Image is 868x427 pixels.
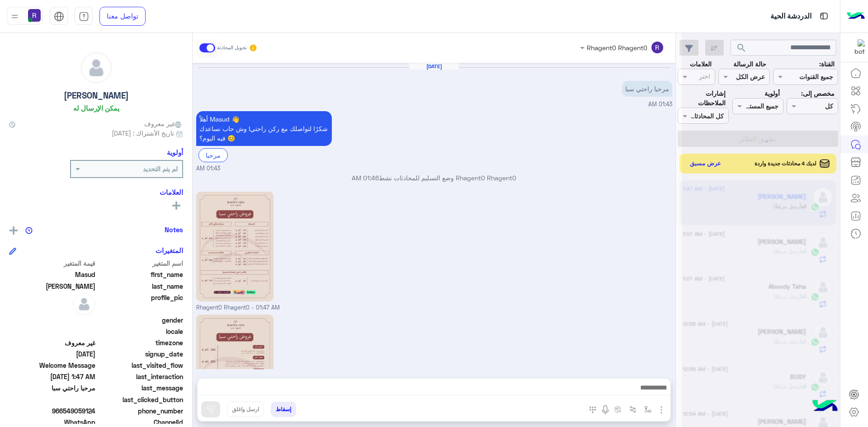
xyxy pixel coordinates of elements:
span: last_message [97,383,184,393]
img: hulul-logo.png [809,391,841,422]
img: profile [9,11,20,22]
span: 01:43 AM [196,164,220,173]
span: مرحبا راحتي سبا [9,383,95,393]
img: defaultAdmin.png [81,52,112,83]
span: 966549059124 [9,406,95,416]
span: قيمة المتغير [9,258,95,268]
span: Masud [9,270,95,279]
div: loading... [753,134,769,150]
img: select flow [644,406,651,413]
h6: العلامات [9,188,183,196]
p: 28/8/2025, 1:43 AM [622,81,672,97]
img: tab [54,11,64,22]
p: الدردشة الحية [770,10,811,23]
button: ارسل واغلق [227,402,264,417]
h6: Notes [165,225,183,234]
span: تاريخ الأشتراك : [DATE] [112,128,174,138]
h6: [DATE] [409,63,459,70]
img: add [9,226,18,235]
label: إشارات الملاحظات [678,89,726,108]
button: create order [611,402,626,417]
img: create order [614,406,622,413]
span: 2 [9,418,95,427]
button: Trigger scenario [626,402,641,417]
span: Rana [9,282,95,291]
img: defaultAdmin.png [73,293,95,315]
img: tab [818,10,830,22]
span: 01:43 AM [648,101,672,108]
button: select flow [641,402,656,417]
img: send voice note [600,404,611,415]
h6: يمكن الإرسال له [73,104,119,112]
h5: [PERSON_NAME] [64,90,129,101]
div: اختر [699,71,712,83]
span: null [9,315,95,325]
small: تحويل المحادثة [217,44,247,52]
img: make a call [589,406,596,413]
span: null [9,395,95,404]
span: timezone [97,338,184,347]
span: phone_number [97,406,184,416]
img: send message [206,405,215,414]
span: last_name [97,282,184,291]
button: إسقاط [271,402,296,417]
img: 322853014244696 [849,39,865,56]
span: last_visited_flow [97,361,184,370]
span: 01:46 AM [352,174,379,182]
span: last_clicked_button [97,395,184,404]
span: 2025-08-27T22:43:29.181Z [9,349,95,359]
span: Welcome Message [9,361,95,370]
img: Trigger scenario [629,406,637,413]
span: ChannelId [97,418,184,427]
span: 2025-08-27T22:47:10.003Z [9,372,95,381]
button: تطبيق الفلاتر [678,131,838,147]
img: send attachment [656,404,667,415]
span: profile_pic [97,293,184,314]
h6: المتغيرات [156,246,183,254]
p: Rhagent0 Rhagent0 وضع التسليم للمحادثات نشط [196,173,672,183]
span: locale [97,327,184,336]
span: Rhagent0 Rhagent0 - 01:47 AM [196,304,280,312]
a: تواصل معنا [99,7,146,26]
span: اسم المتغير [97,258,184,268]
div: مرحبا [198,148,228,162]
img: 2KfZhNmF2LPYp9isLmpwZw%3D%3D.jpg [196,192,274,301]
span: last_interaction [97,372,184,381]
img: userImage [28,9,41,22]
p: 28/8/2025, 1:43 AM [196,111,332,146]
span: signup_date [97,349,184,359]
span: غير معروف [144,119,183,128]
img: Logo [847,7,865,26]
img: 2KfZhNio2KfZgtin2KouanBn.jpg [196,314,274,424]
span: gender [97,315,184,325]
h6: أولوية [167,148,183,156]
span: first_name [97,270,184,279]
img: tab [79,11,89,22]
a: tab [75,7,93,26]
span: null [9,327,95,336]
img: notes [25,227,33,234]
span: غير معروف [9,338,95,347]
